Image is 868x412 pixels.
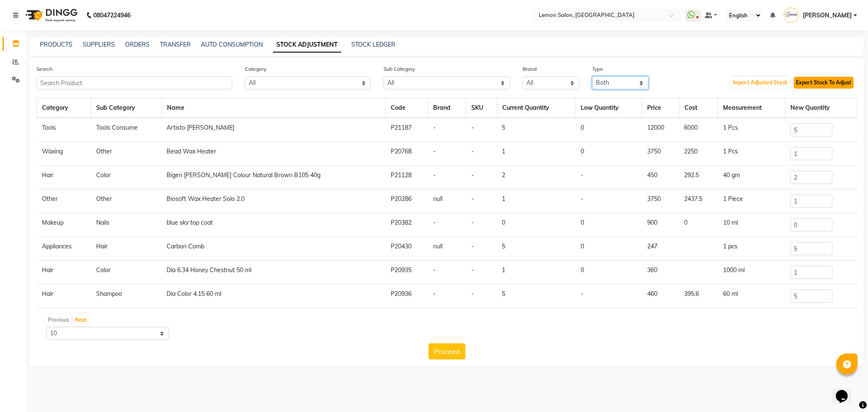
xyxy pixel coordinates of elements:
button: Import Adjusted Stock [731,77,790,89]
td: 0 [576,261,642,284]
a: PRODUCTS [40,41,72,48]
td: Hair [37,308,91,332]
td: 3750 [642,189,679,213]
td: Color [91,308,162,332]
td: Dia Color 4.15 60 ml [161,284,385,308]
td: Hair [37,261,91,284]
td: 12000 [642,118,679,142]
td: P20286 [386,189,428,213]
td: 0 [679,213,718,237]
td: 344 [679,308,718,332]
td: 40 gm [718,166,785,189]
td: - [466,237,497,261]
td: 0 [497,213,576,237]
td: Bead Wax Heater [161,142,385,166]
td: - [428,213,466,237]
td: blue sky top coat [161,213,385,237]
button: Next [73,314,89,326]
label: Type [592,65,603,73]
td: - [428,284,466,308]
td: - [466,118,497,142]
td: 60 ml [718,284,785,308]
td: 6000 [679,118,718,142]
td: P20939 [386,308,428,332]
td: - [466,213,497,237]
td: P20935 [386,261,428,284]
td: 5 [497,308,576,332]
td: P21128 [386,166,428,189]
a: TRANSFER [160,41,191,48]
td: Makeup [37,213,91,237]
a: SUPPLIERS [83,41,115,48]
td: Hair [37,166,91,189]
td: 1 [497,189,576,213]
td: 460 [642,284,679,308]
th: Name [161,98,385,118]
th: Brand [428,98,466,118]
td: - [428,142,466,166]
td: 2250 [679,142,718,166]
td: - [428,166,466,189]
td: - [576,189,642,213]
td: Appliances [37,237,91,261]
td: 247 [642,237,679,261]
img: Umang Satra [784,8,798,22]
td: 1 Piece [718,189,785,213]
td: 1 pcs [718,237,785,261]
th: Sub Category [91,98,162,118]
th: Low Quantity [576,98,642,118]
td: 1000 ml [718,261,785,284]
a: ORDERS [125,41,150,48]
td: 1 [497,142,576,166]
td: Nails [91,213,162,237]
td: Dia 6.34 Honey Chestnut 50 ml [161,261,385,284]
td: Carbon Comb [161,237,385,261]
td: Tools Consume [91,118,162,142]
td: Dia Light 5.20 50 ml [161,308,385,332]
label: Category [245,65,266,73]
label: Sub Category [384,65,415,73]
td: - [466,308,497,332]
td: Other [91,142,162,166]
th: Category [37,98,91,118]
button: Export Stock To Adjust [794,77,854,89]
a: AUTO CONSUMPTION [201,41,263,48]
td: 292.5 [679,166,718,189]
td: Other [91,189,162,213]
td: - [466,142,497,166]
label: Brand [523,65,537,73]
th: SKU [466,98,497,118]
td: - [428,308,466,332]
td: P21187 [386,118,428,142]
td: - [466,261,497,284]
td: Other [37,189,91,213]
td: 5 [497,284,576,308]
td: - [428,118,466,142]
td: - [466,166,497,189]
td: Biosoft Wax Heater Solo 2.0 [161,189,385,213]
td: - [428,261,466,284]
iframe: chat widget [832,378,860,404]
td: Tools [37,118,91,142]
td: 385 [642,308,679,332]
a: STOCK ADJUSTMENT [273,37,341,53]
td: 50 ml [718,308,785,332]
td: Hair [91,237,162,261]
td: 10 ml [718,213,785,237]
td: P20430 [386,237,428,261]
td: 1 Pcs [718,142,785,166]
input: Search Product [36,76,232,89]
td: - [466,189,497,213]
td: 3750 [642,142,679,166]
th: Cost [679,98,718,118]
td: P20768 [386,142,428,166]
td: - [466,284,497,308]
td: Shampoo [91,284,162,308]
td: 360 [642,261,679,284]
td: - [576,166,642,189]
th: Code [386,98,428,118]
td: 0 [576,142,642,166]
th: New Quantity [785,98,857,118]
td: 0 [576,118,642,142]
td: 900 [642,213,679,237]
